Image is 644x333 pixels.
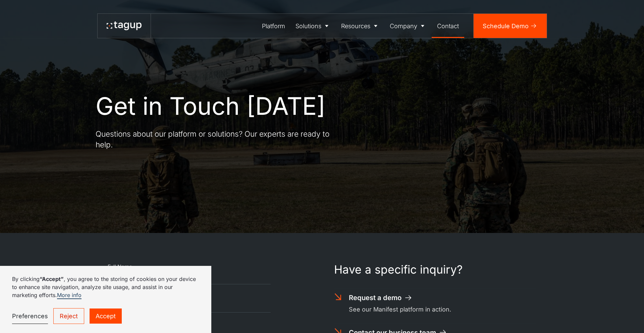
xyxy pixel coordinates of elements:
a: Platform [257,14,290,38]
div: Resources [341,21,370,31]
a: Preferences [12,308,48,324]
a: Request a demo [349,293,413,302]
div: Platform [262,21,285,31]
a: Schedule Demo [474,14,547,38]
p: By clicking , you agree to the storing of cookies on your device to enhance site navigation, anal... [12,275,199,299]
a: Contact [432,14,464,38]
a: Accept [90,308,122,324]
div: Solutions [296,21,321,31]
div: Request a demo [349,293,401,302]
a: More info [57,292,82,299]
strong: “Accept” [40,276,64,282]
a: Company [385,14,432,38]
a: Resources [336,14,385,38]
div: Full Name [108,263,271,271]
div: Company [390,21,417,31]
h1: Have a specific inquiry? [334,263,536,276]
div: Schedule Demo [483,21,529,31]
div: Contact [437,21,459,31]
h1: Get in Touch [DATE] [96,92,325,120]
div: See our Manifest platform in action. [349,305,451,314]
a: Solutions [290,14,336,38]
a: Reject [53,308,84,324]
p: Questions about our platform or solutions? Our experts are ready to help. [96,129,337,150]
